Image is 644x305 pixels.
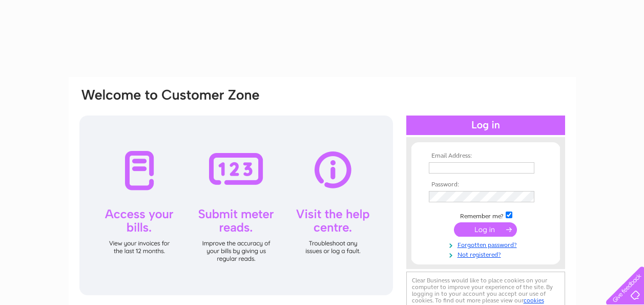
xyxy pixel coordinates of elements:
[426,153,545,160] th: Email Address:
[429,239,545,249] a: Forgotten password?
[426,210,545,220] td: Remember me?
[426,181,545,188] th: Password:
[429,249,545,259] a: Not registered?
[454,222,517,237] input: Submit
